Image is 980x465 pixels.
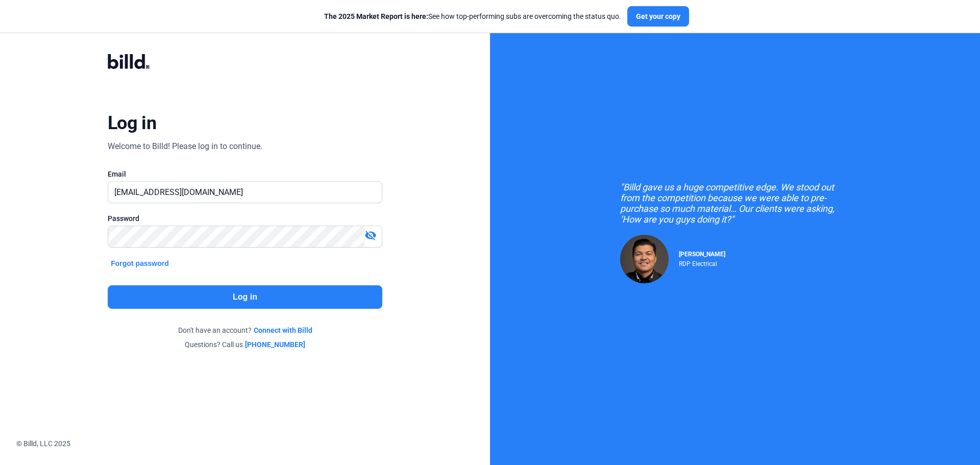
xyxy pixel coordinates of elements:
[108,112,156,134] div: Log in
[679,251,725,258] span: [PERSON_NAME]
[108,339,382,350] div: Questions? Call us
[254,325,312,335] a: Connect with Billd
[679,258,725,267] div: RDP Electrical
[108,325,382,335] div: Don't have an account?
[108,213,382,224] div: Password
[620,235,669,283] img: Raul Pacheco
[108,169,382,179] div: Email
[324,11,621,21] div: See how top-performing subs are overcoming the status quo.
[108,258,172,269] button: Forgot password
[324,12,428,20] span: The 2025 Market Report is here:
[245,339,305,350] a: [PHONE_NUMBER]
[627,6,689,27] button: Get your copy
[620,182,850,225] div: "Billd gave us a huge competitive edge. We stood out from the competition because we were able to...
[364,229,377,241] mat-icon: visibility_off
[108,140,262,153] div: Welcome to Billd! Please log in to continue.
[108,285,382,309] button: Log in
